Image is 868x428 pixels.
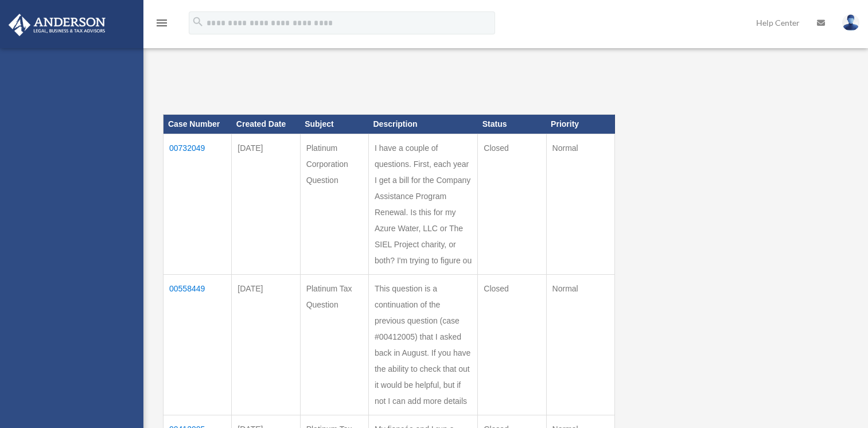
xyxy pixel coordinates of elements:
[5,14,109,36] img: Anderson Advisors Platinum Portal
[300,274,368,415] td: Platinum Tax Question
[232,134,300,274] td: [DATE]
[232,274,300,415] td: [DATE]
[164,274,232,415] td: 00558449
[546,115,614,134] th: Priority
[164,115,232,134] th: Case Number
[546,274,614,415] td: Normal
[368,134,477,274] td: I have a couple of questions. First, each year I get a bill for the Company Assistance Program Re...
[164,134,232,274] td: 00732049
[192,15,204,28] i: search
[368,274,477,415] td: This question is a continuation of the previous question (case #00412005) that I asked back in Au...
[155,16,169,30] i: menu
[478,274,546,415] td: Closed
[546,134,614,274] td: Normal
[300,134,368,274] td: Platinum Corporation Question
[232,115,300,134] th: Created Date
[842,14,859,31] img: User Pic
[155,20,169,30] a: menu
[478,134,546,274] td: Closed
[368,115,477,134] th: Description
[478,115,546,134] th: Status
[300,115,368,134] th: Subject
